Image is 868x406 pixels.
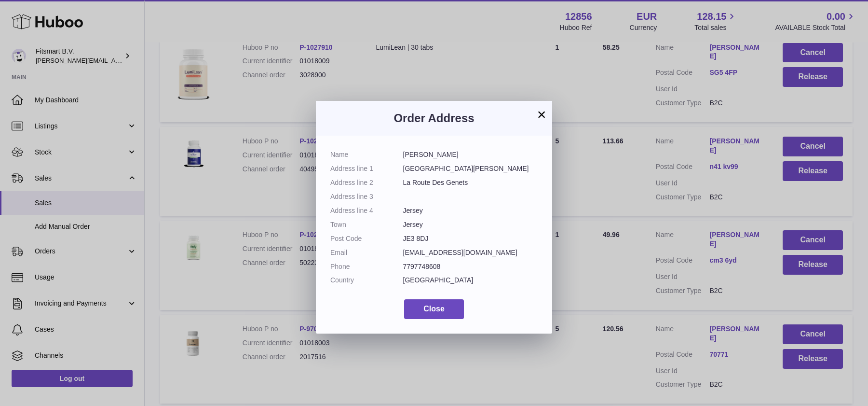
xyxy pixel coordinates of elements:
[403,220,538,229] dd: Jersey
[330,234,403,243] dt: Post Code
[403,276,538,285] dd: [GEOGRAPHIC_DATA]
[403,262,538,271] dd: 7797748608
[423,305,445,313] span: Close
[403,206,538,215] dd: Jersey
[330,192,403,201] dt: Address line 3
[330,206,403,215] dt: Address line 4
[403,178,538,187] dd: La Route Des Genets
[330,276,403,285] dt: Country
[330,220,403,229] dt: Town
[330,262,403,271] dt: Phone
[330,248,403,257] dt: Email
[330,164,403,173] dt: Address line 1
[536,109,547,120] button: ×
[404,299,464,319] button: Close
[330,150,403,159] dt: Name
[403,248,538,257] dd: [EMAIL_ADDRESS][DOMAIN_NAME]
[330,111,538,126] h3: Order Address
[330,178,403,187] dt: Address line 2
[403,164,538,173] dd: [GEOGRAPHIC_DATA][PERSON_NAME]
[403,234,538,243] dd: JE3 8DJ
[403,150,538,159] dd: [PERSON_NAME]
